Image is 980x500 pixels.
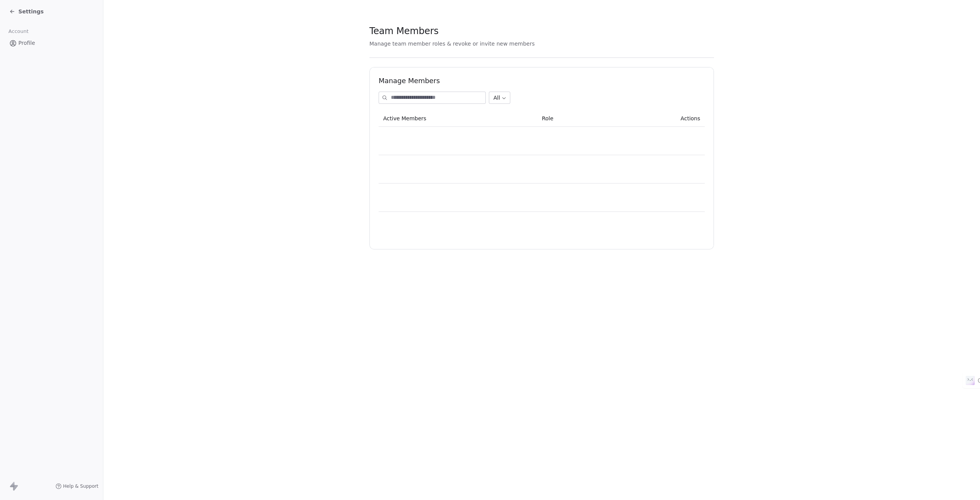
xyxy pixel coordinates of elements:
span: Manage team member roles & revoke or invite new members [369,41,535,47]
span: Settings [18,8,44,15]
span: Help & Support [63,483,98,489]
span: Role [542,115,553,121]
a: Help & Support [56,483,98,489]
span: Active Members [383,115,426,121]
span: Team Members [369,25,439,37]
a: Profile [6,37,97,49]
span: Actions [681,115,700,121]
span: Profile [18,39,35,47]
h1: Manage Members [379,76,705,85]
a: Settings [9,8,44,15]
span: Account [5,26,32,37]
